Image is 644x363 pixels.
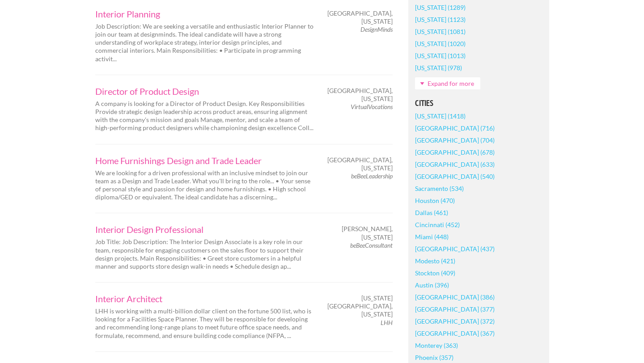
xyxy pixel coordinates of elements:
a: Monterey (363) [415,339,458,351]
a: [GEOGRAPHIC_DATA] (716) [415,122,495,134]
a: [GEOGRAPHIC_DATA] (367) [415,327,495,339]
a: [US_STATE] (1123) [415,13,466,25]
em: VirtualVocations [351,103,393,110]
a: [GEOGRAPHIC_DATA] (386) [415,291,495,303]
em: beBeeConsultant [350,241,393,249]
em: DesignMinds [360,25,393,33]
span: [GEOGRAPHIC_DATA], [US_STATE] [327,87,393,103]
a: [GEOGRAPHIC_DATA] (437) [415,243,495,255]
span: [US_STATE][GEOGRAPHIC_DATA], [US_STATE] [327,294,393,319]
a: [GEOGRAPHIC_DATA] (540) [415,170,495,182]
a: [GEOGRAPHIC_DATA] (372) [415,315,495,327]
a: [GEOGRAPHIC_DATA] (704) [415,134,495,146]
a: Stockton (409) [415,267,455,279]
a: [GEOGRAPHIC_DATA] (377) [415,303,495,315]
h5: Cities [415,99,542,107]
a: [GEOGRAPHIC_DATA] (633) [415,158,495,170]
span: [GEOGRAPHIC_DATA], [US_STATE] [327,9,393,25]
a: Houston (470) [415,194,455,207]
a: [US_STATE] (978) [415,62,462,74]
a: Cincinnati (452) [415,219,460,231]
em: LHH [381,319,393,326]
em: beBeeLeadership [351,172,393,180]
p: Job Title: Job Description: The Interior Design Associate is a key role in our team, responsible ... [95,238,314,270]
a: Home Furnishings Design and Trade Leader [95,156,314,165]
a: [GEOGRAPHIC_DATA] (678) [415,146,495,158]
a: [US_STATE] (1418) [415,110,466,122]
p: We are looking for a driven professional with an inclusive mindset to join our team as a Design a... [95,169,314,202]
a: Director of Product Design [95,87,314,96]
span: [PERSON_NAME], [US_STATE] [330,225,393,241]
p: Job Description: We are seeking a versatile and enthusiastic Interior Planner to join our team at... [95,22,314,63]
a: Sacramento (534) [415,182,464,194]
a: Modesto (421) [415,255,455,267]
a: Interior Architect [95,294,314,303]
a: [US_STATE] (1013) [415,50,466,62]
a: Expand for more [415,77,480,89]
a: Miami (448) [415,231,449,243]
a: [US_STATE] (1289) [415,1,466,13]
a: [US_STATE] (1081) [415,25,466,38]
a: [US_STATE] (1020) [415,38,466,50]
a: Interior Design Professional [95,225,314,234]
span: [GEOGRAPHIC_DATA], [US_STATE] [327,156,393,172]
a: Austin (396) [415,279,449,291]
a: Interior Planning [95,9,314,18]
p: LHH is working with a multi-billion dollar client on the fortune 500 list, who is looking for a F... [95,307,314,340]
a: Dallas (461) [415,207,448,219]
p: A company is looking for a Director of Product Design. Key Responsibilities Provide strategic des... [95,100,314,132]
